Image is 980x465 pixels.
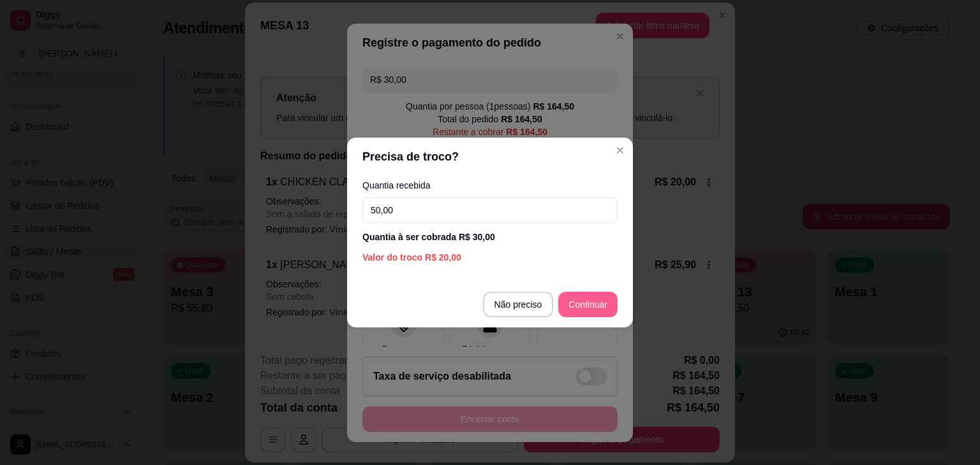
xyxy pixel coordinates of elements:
div: Quantia à ser cobrada R$ 30,00 [362,231,618,243]
button: Close [610,140,630,161]
button: Continuar [558,292,618,317]
button: Não preciso [483,292,554,317]
header: Precisa de troco? [347,138,633,176]
div: Valor do troco R$ 20,00 [362,251,618,264]
label: Quantia recebida [362,181,618,190]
